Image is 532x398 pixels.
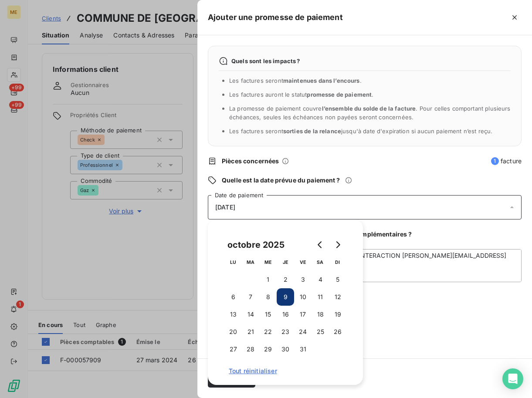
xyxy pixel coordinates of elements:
button: 24 [294,323,312,341]
span: Les factures auront le statut . [229,91,374,98]
button: 11 [312,288,329,306]
button: 29 [259,341,277,358]
th: vendredi [294,253,312,271]
button: 17 [294,306,312,323]
span: facture [491,157,522,165]
button: 25 [312,323,329,341]
button: 27 [224,341,242,358]
span: 1 [491,157,499,165]
span: La promesse de paiement couvre . Pour celles comportant plusieurs échéances, seules les échéances... [229,105,511,121]
span: [DATE] [215,204,235,211]
th: jeudi [277,253,294,271]
button: 2 [277,271,294,288]
span: Tout réinitialiser [229,368,342,374]
button: 14 [242,306,259,323]
button: 5 [329,271,346,288]
span: promesse de paiement [307,91,372,98]
button: 21 [242,323,259,341]
button: Go to previous month [312,236,329,253]
button: 30 [277,341,294,358]
button: 18 [312,306,329,323]
button: 19 [329,306,346,323]
th: lundi [224,253,242,271]
h5: Ajouter une promesse de paiement [208,11,343,24]
span: l’ensemble du solde de la facture [322,105,416,112]
button: 31 [294,341,312,358]
button: 13 [224,306,242,323]
span: Quels sont les impacts ? [231,57,300,64]
button: 12 [329,288,346,306]
button: 22 [259,323,277,341]
th: mardi [242,253,259,271]
span: Pièces concernées [222,157,279,165]
button: 15 [259,306,277,323]
span: Les factures seront jusqu'à date d'expiration si aucun paiement n’est reçu. [229,128,492,135]
button: 7 [242,288,259,306]
th: mercredi [259,253,277,271]
div: octobre 2025 [224,238,288,252]
button: 8 [259,288,277,306]
button: 20 [224,323,242,341]
button: 6 [224,288,242,306]
span: Quelle est la date prévue du paiement ? [222,176,340,185]
button: 28 [242,341,259,358]
textarea: [PERSON_NAME] [DATE] 12h50 Avis virement OK INTERACTION [PERSON_NAME][EMAIL_ADDRESS][DOMAIN_NAME]... [208,249,522,282]
th: dimanche [329,253,346,271]
button: 9 [277,288,294,306]
span: Les factures seront . [229,77,362,84]
button: 1 [259,271,277,288]
span: sorties de la relance [283,128,341,135]
button: 23 [277,323,294,341]
th: samedi [312,253,329,271]
button: 16 [277,306,294,323]
span: maintenues dans l’encours [283,77,360,84]
button: Go to next month [329,236,346,253]
div: Open Intercom Messenger [502,368,523,389]
button: 26 [329,323,346,341]
button: 3 [294,271,312,288]
button: 10 [294,288,312,306]
button: 4 [312,271,329,288]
